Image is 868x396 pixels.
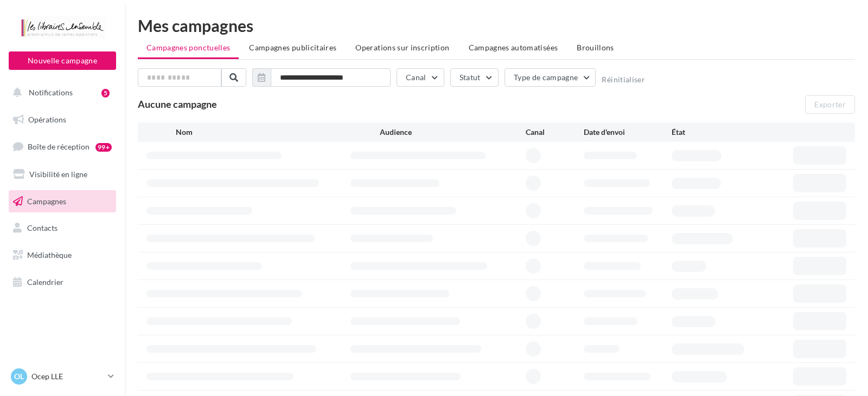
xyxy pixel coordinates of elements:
[526,127,584,138] div: Canal
[7,81,114,104] button: Notifications 5
[249,43,336,52] span: Campagnes publicitaires
[672,127,759,138] div: État
[27,196,66,205] span: Campagnes
[14,371,24,382] span: OL
[355,43,449,52] span: Operations sur inscription
[101,89,110,98] div: 5
[9,51,116,70] button: Nouvelle campagne
[450,68,499,87] button: Statut
[31,371,104,382] p: Ocep LLE
[397,68,444,87] button: Canal
[505,68,596,87] button: Type de campagne
[28,115,66,124] span: Opérations
[7,108,118,131] a: Opérations
[27,277,63,287] span: Calendrier
[27,250,72,259] span: Médiathèque
[138,98,217,110] span: Aucune campagne
[9,366,116,387] a: OL Ocep LLE
[29,170,87,179] span: Visibilité en ligne
[27,223,58,232] span: Contacts
[469,43,558,52] span: Campagnes automatisées
[29,88,73,97] span: Notifications
[584,127,671,138] div: Date d'envoi
[7,163,118,186] a: Visibilité en ligne
[176,127,380,138] div: Nom
[577,43,614,52] span: Brouillons
[380,127,526,138] div: Audience
[138,17,855,34] div: Mes campagnes
[7,244,118,267] a: Médiathèque
[7,135,118,158] a: Boîte de réception99+
[95,143,112,152] div: 99+
[7,217,118,239] a: Contacts
[7,271,118,294] a: Calendrier
[7,190,118,213] a: Campagnes
[602,75,645,84] button: Réinitialiser
[28,142,90,151] span: Boîte de réception
[805,95,855,114] button: Exporter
